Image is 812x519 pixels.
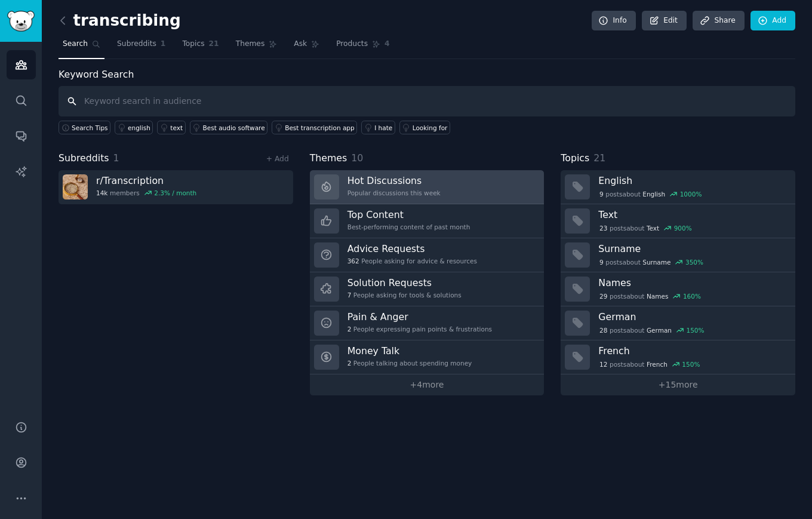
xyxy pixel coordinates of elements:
[599,258,604,266] span: 9
[561,272,795,306] a: Names29postsaboutNames160%
[647,360,668,368] span: French
[59,170,293,204] a: r/Transcription14kmembers2.3% / month
[332,35,393,59] a: Products4
[385,39,390,50] span: 4
[117,39,156,50] span: Subreddits
[347,325,352,333] span: 2
[232,35,282,59] a: Themes
[59,69,134,80] label: Keyword Search
[128,124,150,132] div: english
[113,35,170,59] a: Subreddits1
[347,257,359,265] span: 362
[272,121,357,134] a: Best transcription app
[347,242,477,255] h3: Advice Requests
[682,360,700,368] div: 150 %
[598,174,787,187] h3: English
[310,238,545,272] a: Advice Requests362People asking for advice & resources
[72,124,108,132] span: Search Tips
[598,277,787,289] h3: Names
[209,39,219,50] span: 21
[351,152,363,164] span: 10
[178,35,223,59] a: Topics21
[592,11,636,31] a: Info
[59,151,109,166] span: Subreddits
[347,325,492,333] div: People expressing pain points & frustrations
[683,292,701,300] div: 160 %
[599,224,607,232] span: 23
[561,238,795,272] a: Surname9postsaboutSurname350%
[347,359,352,367] span: 2
[598,325,705,336] div: post s about
[310,170,545,204] a: Hot DiscussionsPopular discussions this week
[347,291,462,299] div: People asking for tools & solutions
[59,35,104,59] a: Search
[154,189,196,197] div: 2.3 % / month
[266,155,289,163] a: + Add
[347,208,470,221] h3: Top Content
[115,121,153,134] a: english
[374,124,392,132] div: I hate
[113,152,119,164] span: 1
[182,39,204,50] span: Topics
[96,189,107,197] span: 14k
[203,124,265,132] div: Best audio software
[236,39,265,50] span: Themes
[310,306,545,340] a: Pain & Anger2People expressing pain points & frustrations
[190,121,268,134] a: Best audio software
[161,39,166,50] span: 1
[598,223,693,234] div: post s about
[647,292,668,300] span: Names
[310,204,545,238] a: Top ContentBest-performing content of past month
[347,311,492,323] h3: Pain & Anger
[7,11,35,32] img: GummySearch logo
[598,189,703,199] div: post s about
[598,311,787,323] h3: German
[693,11,744,31] a: Share
[310,151,347,166] span: Themes
[285,124,354,132] div: Best transcription app
[599,326,607,334] span: 28
[310,374,545,395] a: +4more
[642,11,687,31] a: Edit
[598,208,787,221] h3: Text
[290,35,324,59] a: Ask
[310,340,545,374] a: Money Talk2People talking about spending money
[63,174,88,199] img: Transcription
[685,258,703,266] div: 350 %
[310,272,545,306] a: Solution Requests7People asking for tools & solutions
[96,174,196,187] h3: r/ Transcription
[561,374,795,395] a: +15more
[751,11,795,31] a: Add
[598,359,701,370] div: post s about
[347,189,441,197] div: Popular discussions this week
[642,190,665,198] span: English
[561,340,795,374] a: French12postsaboutFrench150%
[599,360,607,368] span: 12
[598,291,702,302] div: post s about
[561,151,589,166] span: Topics
[347,257,477,265] div: People asking for advice & resources
[647,326,672,334] span: German
[63,39,88,50] span: Search
[598,345,787,357] h3: French
[59,86,795,116] input: Keyword search in audience
[599,190,604,198] span: 9
[170,124,183,132] div: text
[674,224,692,232] div: 900 %
[59,121,110,134] button: Search Tips
[347,359,472,367] div: People talking about spending money
[413,124,448,132] div: Looking for
[561,306,795,340] a: German28postsaboutGerman150%
[157,121,185,134] a: text
[347,291,352,299] span: 7
[598,257,704,268] div: post s about
[599,292,607,300] span: 29
[399,121,450,134] a: Looking for
[361,121,395,134] a: I hate
[59,11,181,30] h2: transcribing
[347,223,470,231] div: Best-performing content of past month
[680,190,702,198] div: 1000 %
[561,170,795,204] a: English9postsaboutEnglish1000%
[686,326,704,334] div: 150 %
[593,152,605,164] span: 21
